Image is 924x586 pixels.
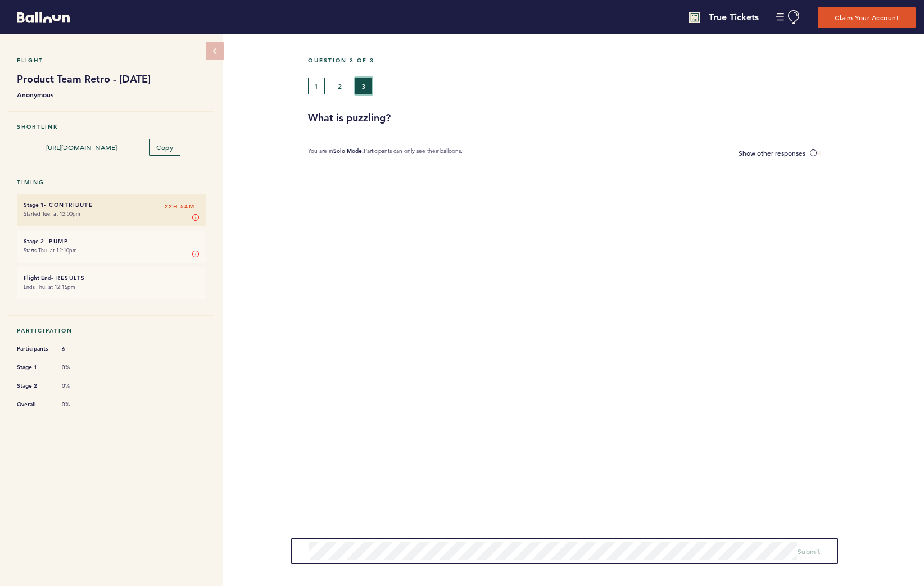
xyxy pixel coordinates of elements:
h5: Participation [17,327,206,334]
span: 22H 54M [165,201,195,212]
span: Overall [17,399,51,410]
small: Stage 2 [24,238,44,245]
time: Starts Thu. at 12:10pm [24,247,77,254]
span: Show other responses [739,148,805,157]
h5: Question 3 of 3 [308,57,916,64]
h6: - Results [24,274,199,281]
button: 2 [332,78,348,94]
span: 0% [62,364,96,371]
a: Balloon [8,11,70,23]
h6: - Contribute [24,201,199,208]
button: Claim Your Account [818,7,916,28]
span: 0% [62,382,96,390]
b: Solo Mode. [333,147,364,155]
b: Anonymous [17,89,206,100]
span: Stage 2 [17,380,51,392]
span: Submit [798,547,821,556]
h6: - Pump [24,238,199,245]
button: 1 [308,78,325,94]
button: Submit [798,546,821,557]
p: You are in Participants can only see their balloons. [308,147,463,159]
button: 3 [355,78,372,94]
span: Participants [17,343,51,355]
h5: Shortlink [17,123,206,130]
span: Copy [156,143,173,152]
h1: Product Team Retro - [DATE] [17,72,206,86]
time: Started Tue. at 12:00pm [24,210,80,217]
small: Flight End [24,274,51,281]
svg: Balloon [17,12,70,23]
time: Ends Thu. at 12:15pm [24,283,75,290]
span: Stage 1 [17,362,51,373]
span: 6 [62,345,96,353]
button: Manage Account [776,10,801,24]
small: Stage 1 [24,201,44,208]
h4: True Tickets [709,11,759,24]
span: 0% [62,401,96,408]
h5: Flight [17,57,206,64]
h5: Timing [17,179,206,186]
h3: What is puzzling? [308,111,916,125]
button: Copy [149,139,180,156]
